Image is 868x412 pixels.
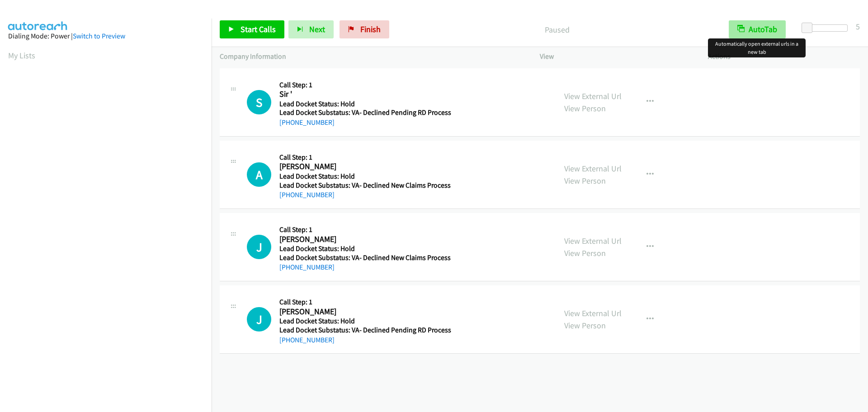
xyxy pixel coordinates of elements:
[247,90,271,114] div: The call is yet to be attempted
[564,91,622,101] a: View External Url
[8,31,203,42] div: Dialing Mode: Power |
[564,175,606,186] a: View Person
[279,190,335,199] a: [PHONE_NUMBER]
[564,320,606,331] a: View Person
[279,253,451,262] h5: Lead Docket Substatus: VA- Declined New Claims Process
[708,38,806,57] div: Automatically open external urls in a new tab
[564,163,622,174] a: View External Url
[401,24,712,36] p: Paused
[279,326,451,335] h5: Lead Docket Substatus: VA- Declined Pending RD Process
[564,103,606,114] a: View Person
[247,307,271,331] div: The call is yet to be attempted
[340,20,389,38] a: Finish
[247,235,271,259] h1: J
[564,308,622,318] a: View External Url
[8,50,35,61] a: My Lists
[279,172,451,181] h5: Lead Docket Status: Hold
[564,248,606,258] a: View Person
[247,162,271,187] h1: A
[540,51,692,62] p: View
[279,81,451,90] h5: Call Step: 1
[247,90,271,114] h1: S
[309,24,325,34] span: Next
[73,32,125,40] a: Switch to Preview
[220,20,284,38] a: Start Calls
[279,89,448,99] h2: Sir '
[279,244,451,253] h5: Lead Docket Status: Hold
[279,118,335,127] a: [PHONE_NUMBER]
[729,20,786,38] button: AutoTab
[247,307,271,331] h1: J
[279,153,451,162] h5: Call Step: 1
[806,24,848,32] div: Delay between calls (in seconds)
[288,20,334,38] button: Next
[279,307,448,317] h2: [PERSON_NAME]
[279,161,448,172] h2: [PERSON_NAME]
[247,235,271,259] div: The call is yet to be attempted
[856,20,860,33] div: 5
[279,108,451,117] h5: Lead Docket Substatus: VA- Declined Pending RD Process
[279,336,335,344] a: [PHONE_NUMBER]
[241,24,276,34] span: Start Calls
[360,24,381,34] span: Finish
[247,162,271,187] div: The call is yet to be attempted
[279,298,451,307] h5: Call Step: 1
[279,234,448,245] h2: [PERSON_NAME]
[279,99,451,109] h5: Lead Docket Status: Hold
[279,225,451,234] h5: Call Step: 1
[279,181,451,190] h5: Lead Docket Substatus: VA- Declined New Claims Process
[279,317,451,326] h5: Lead Docket Status: Hold
[279,263,335,271] a: [PHONE_NUMBER]
[564,236,622,246] a: View External Url
[220,51,524,62] p: Company Information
